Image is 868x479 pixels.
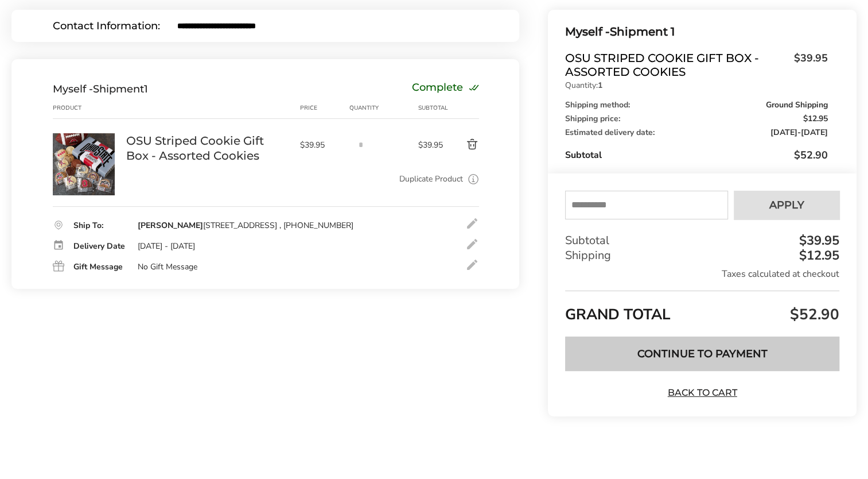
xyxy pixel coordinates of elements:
div: Shipping price: [565,115,828,123]
div: Subtotal [418,103,446,113]
div: GRAND TOTAL [565,291,839,328]
div: Quantity [349,103,418,113]
strong: 1 [598,80,602,91]
button: Continue to Payment [565,337,839,371]
div: [STREET_ADDRESS] , [PHONE_NUMBER] [138,221,353,231]
div: $39.95 [796,234,839,247]
p: Quantity: [565,82,828,90]
button: Delete product [446,138,479,152]
div: Shipping method: [565,101,828,109]
span: - [770,129,828,137]
div: Price [300,103,349,113]
span: [DATE] [770,127,797,138]
span: $52.90 [787,304,839,325]
div: Delivery Date [73,242,126,250]
span: OSU Striped Cookie Gift Box - Assorted Cookies [565,51,788,79]
div: Shipment [53,83,148,95]
div: Ship To: [73,222,126,230]
div: $12.95 [796,249,839,262]
input: Quantity input [349,133,372,156]
div: Subtotal [565,148,828,162]
div: Estimated delivery date: [565,129,828,137]
img: OSU Striped Cookie Gift Box - Assorted Cookies [53,133,115,195]
div: Subtotal [565,233,839,248]
a: OSU Striped Cookie Gift Box - Assorted Cookies [126,133,289,163]
div: Complete [412,83,479,95]
span: $39.95 [418,140,446,150]
div: No Gift Message [138,262,197,272]
div: Product [53,103,126,113]
a: Duplicate Product [399,173,463,186]
button: Apply [734,191,839,219]
div: Shipment 1 [565,22,828,41]
span: Myself - [53,83,93,95]
strong: [PERSON_NAME] [138,220,203,231]
span: $52.90 [794,148,828,162]
span: Ground Shipping [766,101,828,109]
div: [DATE] - [DATE] [138,241,195,252]
div: Gift Message [73,263,126,271]
a: OSU Striped Cookie Gift Box - Assorted Cookies [53,133,115,144]
span: [DATE] [801,127,828,138]
span: $39.95 [300,140,344,150]
span: Myself - [565,25,610,38]
span: Apply [769,200,804,210]
div: Taxes calculated at checkout [565,268,839,280]
span: $39.95 [788,51,828,76]
div: Shipping [565,248,839,263]
span: 1 [144,83,148,95]
div: Contact Information: [53,21,177,31]
input: E-mail [177,21,478,31]
a: Back to Cart [662,387,742,399]
a: OSU Striped Cookie Gift Box - Assorted Cookies$39.95 [565,51,828,79]
span: $12.95 [803,115,828,123]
